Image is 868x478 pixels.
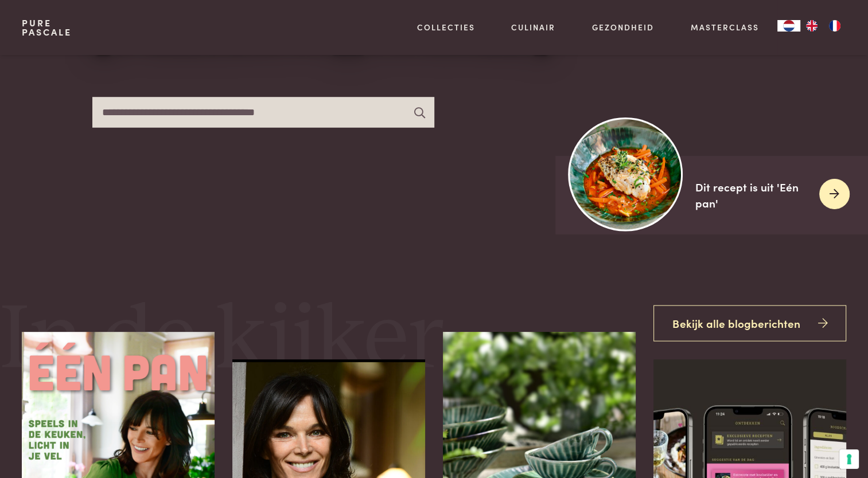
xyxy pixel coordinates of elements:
[22,18,72,37] a: PurePascale
[800,20,823,32] a: EN
[777,20,800,32] a: NL
[417,21,475,33] a: Collecties
[653,305,846,341] a: Bekijk alle blogberichten
[592,21,654,33] a: Gezondheid
[800,20,846,32] ul: Language list
[777,20,800,32] div: Language
[569,117,683,231] img: https://admin.purepascale.com/wp-content/uploads/2025/08/home_recept_link.jpg
[695,179,810,211] div: Dit recept is uit 'Eén pan'
[777,20,846,32] aside: Language selected: Nederlands
[823,20,846,32] a: FR
[511,21,555,33] a: Culinair
[691,21,759,33] a: Masterclass
[555,156,868,234] a: https://admin.purepascale.com/wp-content/uploads/2025/08/home_recept_link.jpg Dit recept is uit '...
[839,449,859,469] button: Uw voorkeuren voor toestemming voor trackingtechnologieën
